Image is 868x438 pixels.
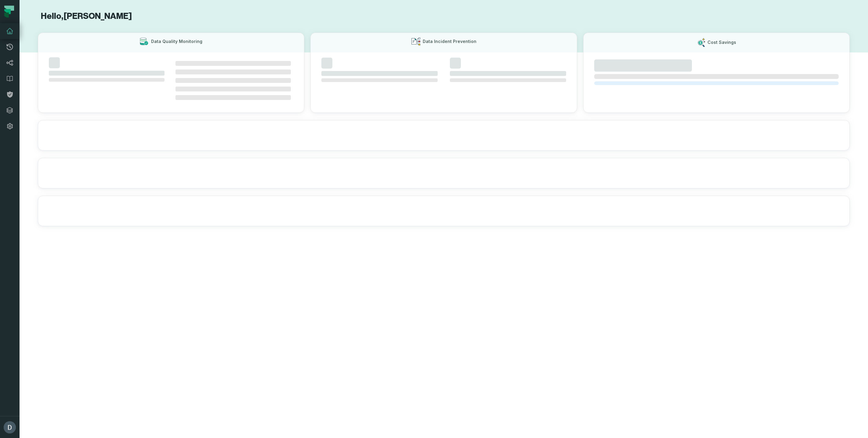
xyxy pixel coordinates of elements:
button: Data Quality Monitoring [38,33,304,113]
h3: Data Incident Prevention [423,38,476,45]
h3: Cost Savings [707,39,736,45]
h1: Hello, [PERSON_NAME] [38,11,850,22]
img: avatar of Daniel Lahyani [4,421,16,433]
button: Cost Savings [583,33,850,113]
h3: Data Quality Monitoring [151,38,202,45]
button: Data Incident Prevention [310,33,577,113]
